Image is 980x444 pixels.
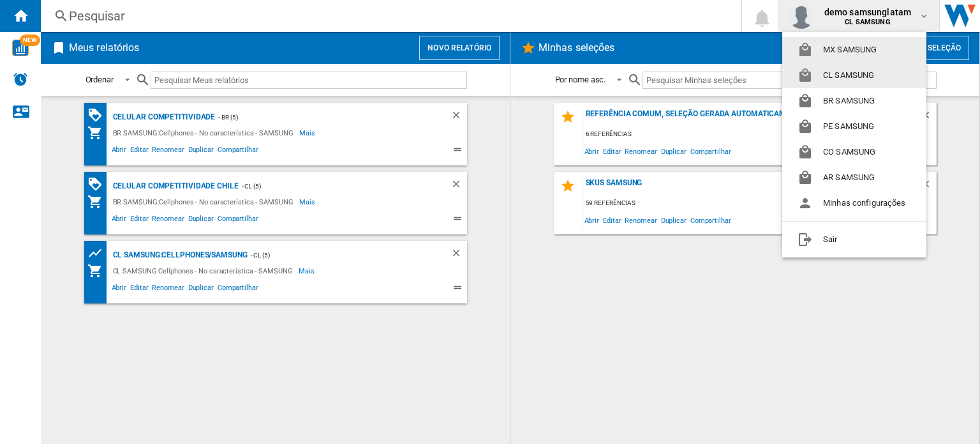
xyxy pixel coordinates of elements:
button: BR SAMSUNG [782,88,926,114]
button: AR SAMSUNG [782,165,926,190]
button: CL SAMSUNG [782,63,926,88]
button: Minhas configurações [782,190,926,216]
button: PE SAMSUNG [782,114,926,139]
button: CO SAMSUNG [782,139,926,165]
button: Sair [782,227,926,252]
button: MX SAMSUNG [782,37,926,63]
